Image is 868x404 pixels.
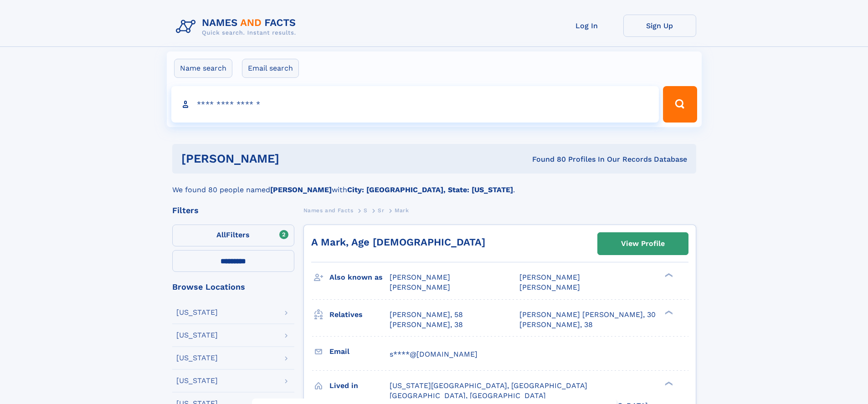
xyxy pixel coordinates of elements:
[172,283,294,291] div: Browse Locations
[623,15,696,37] a: Sign Up
[176,309,218,316] div: [US_STATE]
[663,86,697,123] button: Search Button
[390,310,463,320] a: [PERSON_NAME], 58
[390,283,450,291] span: [PERSON_NAME]
[406,154,687,164] div: Found 80 Profiles In Our Records Database
[329,307,390,322] h3: Relatives
[172,206,294,215] div: Filters
[270,185,332,194] b: [PERSON_NAME]
[390,320,463,330] a: [PERSON_NAME], 38
[329,270,390,285] h3: Also known as
[303,205,354,216] a: Names and Facts
[550,15,623,37] a: Log In
[390,273,450,281] span: [PERSON_NAME]
[329,344,390,359] h3: Email
[519,283,580,291] span: [PERSON_NAME]
[390,391,546,400] span: [GEOGRAPHIC_DATA], [GEOGRAPHIC_DATA]
[216,230,226,239] span: All
[519,273,580,281] span: [PERSON_NAME]
[598,233,688,255] a: View Profile
[172,15,303,39] img: Logo Names and Facts
[364,207,368,214] span: S
[663,272,673,278] div: ❯
[176,332,218,339] div: [US_STATE]
[663,309,673,315] div: ❯
[171,86,659,123] input: search input
[395,207,409,214] span: Mark
[174,59,232,78] label: Name search
[347,185,513,194] b: City: [GEOGRAPHIC_DATA], State: [US_STATE]
[172,174,696,195] div: We found 80 people named with .
[181,153,406,164] h1: [PERSON_NAME]
[311,236,485,248] a: A Mark, Age [DEMOGRAPHIC_DATA]
[176,377,218,384] div: [US_STATE]
[663,380,673,386] div: ❯
[519,320,593,330] a: [PERSON_NAME], 38
[176,354,218,362] div: [US_STATE]
[519,310,656,320] a: [PERSON_NAME] [PERSON_NAME], 30
[378,205,384,216] a: Sr
[390,381,587,390] span: [US_STATE][GEOGRAPHIC_DATA], [GEOGRAPHIC_DATA]
[621,233,665,254] div: View Profile
[172,225,294,246] label: Filters
[364,205,368,216] a: S
[242,59,299,78] label: Email search
[329,378,390,394] h3: Lived in
[378,207,384,214] span: Sr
